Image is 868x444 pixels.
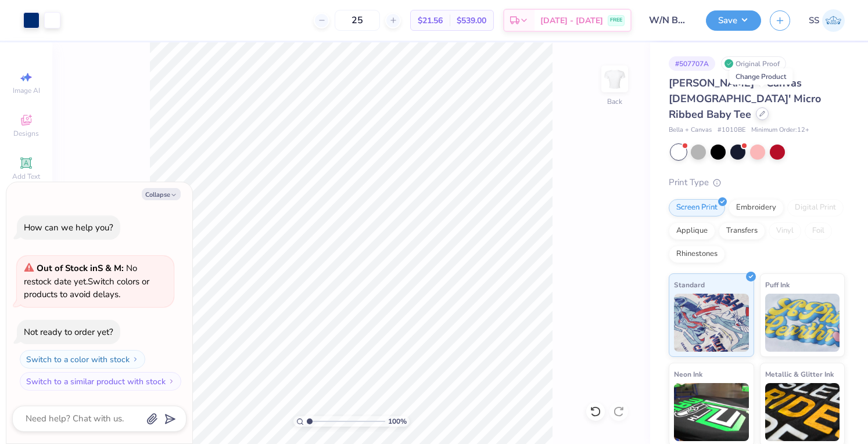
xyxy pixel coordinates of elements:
div: Transfers [719,222,765,240]
img: Switch to a similar product with stock [168,378,175,385]
span: [PERSON_NAME] + Canvas [DEMOGRAPHIC_DATA]' Micro Ribbed Baby Tee [669,76,821,121]
span: $539.00 [457,15,486,27]
span: Bella + Canvas [669,125,712,135]
span: No restock date yet. [24,262,137,287]
img: Siddhant Singh [822,9,845,32]
span: Metallic & Glitter Ink [765,368,834,380]
span: Switch colors or products to avoid delays. [24,262,149,300]
span: Designs [13,129,39,138]
div: Change Product [729,68,792,85]
img: Switch to a color with stock [132,356,139,363]
img: Neon Ink [674,383,749,441]
img: Standard [674,294,749,352]
div: Original Proof [721,56,786,71]
input: – – [335,10,380,31]
div: Screen Print [669,199,725,216]
button: Switch to a similar product with stock [20,372,181,391]
img: Back [603,67,626,91]
a: SS [809,9,845,32]
div: # 507707A [669,56,715,71]
span: Add Text [12,172,40,181]
span: Image AI [13,86,40,95]
div: Digital Print [787,199,844,216]
div: How can we help you? [24,222,113,233]
span: [DATE] - [DATE] [540,15,603,27]
button: Save [706,10,761,31]
input: Untitled Design [640,9,697,32]
span: Puff Ink [765,279,790,291]
span: $21.56 [418,15,443,27]
div: Embroidery [729,199,784,216]
div: Back [607,96,622,107]
div: Foil [805,222,832,240]
span: Minimum Order: 12 + [751,125,809,135]
img: Metallic & Glitter Ink [765,383,840,441]
div: Rhinestones [669,246,725,263]
div: Not ready to order yet? [24,326,113,338]
div: Vinyl [769,222,801,240]
button: Switch to a color with stock [20,350,145,369]
span: Neon Ink [674,368,702,380]
strong: Out of Stock in S & M : [37,262,126,274]
span: 100 % [388,416,407,427]
span: SS [809,14,819,27]
img: Puff Ink [765,294,840,352]
div: Applique [669,222,715,240]
span: FREE [610,16,622,24]
button: Collapse [142,188,181,200]
span: # 1010BE [718,125,745,135]
div: Print Type [669,176,845,189]
span: Standard [674,279,705,291]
